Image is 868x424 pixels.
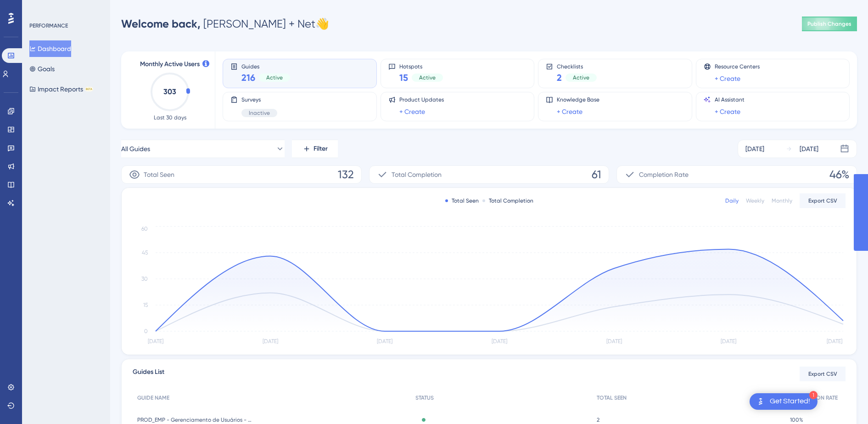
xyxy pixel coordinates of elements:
text: 303 [163,87,176,96]
span: 46% [829,167,849,182]
span: AI Assistant [715,96,745,103]
div: PERFORMANCE [29,22,68,29]
tspan: [DATE] [721,338,736,345]
button: All Guides [121,140,285,158]
button: Filter [292,140,338,158]
a: + Create [715,106,740,117]
button: Export CSV [800,193,846,208]
span: Export CSV [808,197,837,204]
a: + Create [715,73,740,84]
span: PROD_EMP - Gerenciamento de Usuários - Tela Principal [137,416,252,424]
span: Guides [241,63,290,69]
div: Open Get Started! checklist, remaining modules: 1 [750,393,818,410]
span: Total Seen [144,169,174,180]
span: 2 [557,71,562,84]
span: 61 [592,167,601,182]
span: Guides List [133,367,164,381]
span: Active [419,74,436,81]
span: Total Completion [392,169,442,180]
span: Hotspots [399,63,443,69]
div: [DATE] [800,143,818,154]
div: [PERSON_NAME] + Net 👋 [121,17,329,31]
span: Inactive [249,109,270,117]
span: Monthly Active Users [140,59,200,70]
tspan: 60 [141,226,148,232]
div: Total Seen [445,197,479,204]
tspan: 15 [143,302,148,308]
span: Welcome back, [121,17,201,30]
span: Completion Rate [639,169,689,180]
span: 132 [338,167,354,182]
span: Active [266,74,283,81]
span: All Guides [121,143,150,154]
span: 100% [790,416,803,424]
tspan: 30 [141,276,148,282]
a: + Create [399,106,425,117]
span: Last 30 days [154,114,186,121]
span: TOTAL SEEN [597,394,627,401]
tspan: [DATE] [606,338,622,345]
button: Export CSV [800,367,846,381]
span: Export CSV [808,370,837,378]
span: GUIDE NAME [137,394,169,401]
tspan: [DATE] [827,338,842,345]
span: 216 [241,71,255,84]
tspan: [DATE] [377,338,392,345]
tspan: [DATE] [263,338,278,345]
button: Publish Changes [802,17,857,31]
span: Publish Changes [807,20,851,28]
div: Weekly [746,197,764,204]
span: Knowledge Base [557,96,599,103]
div: Daily [725,197,739,204]
tspan: 0 [144,328,148,334]
span: Product Updates [399,96,444,103]
tspan: 45 [142,249,148,256]
div: Total Completion [482,197,533,204]
iframe: UserGuiding AI Assistant Launcher [829,388,857,415]
div: Monthly [772,197,792,204]
span: STATUS [415,394,434,401]
span: Filter [314,143,328,154]
img: launcher-image-alternative-text [755,396,766,407]
div: BETA [85,87,93,91]
span: Surveys [241,96,277,103]
div: [DATE] [745,143,764,154]
button: Dashboard [29,40,71,57]
span: Resource Centers [715,63,760,70]
div: Get Started! [770,396,810,407]
tspan: [DATE] [148,338,163,345]
span: 2 [597,416,599,424]
span: Checklists [557,63,597,69]
a: + Create [557,106,582,117]
span: 15 [399,71,408,84]
button: Goals [29,61,55,77]
tspan: [DATE] [492,338,507,345]
button: Impact ReportsBETA [29,81,93,97]
span: Active [573,74,589,81]
div: 1 [809,391,818,399]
